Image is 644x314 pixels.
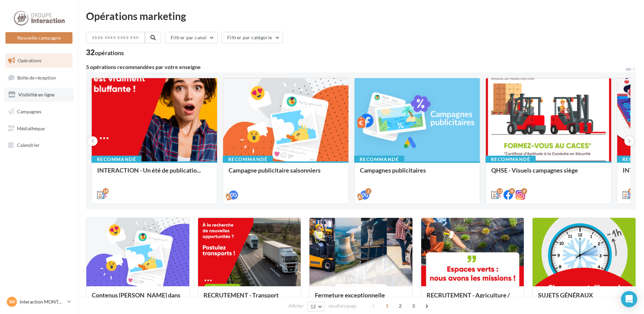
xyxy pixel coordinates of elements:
div: 5 opérations recommandées par votre enseigne [86,64,625,70]
span: INTERACTION - Un été de publicatio... [97,166,201,174]
div: 8 [521,188,527,194]
button: Nouvelle campagne [5,32,72,44]
div: opérations [95,50,124,56]
span: Visibilité en ligne [18,92,55,97]
div: 12 [497,188,503,194]
span: Afficher [288,303,304,309]
div: 12 [628,188,634,194]
span: Boîte de réception [17,74,56,80]
p: Interaction MONTAIGU [20,298,65,305]
a: Campagnes [4,105,74,119]
a: Boîte de réception [4,70,74,85]
span: IM [9,298,15,305]
div: Recommandé [223,156,273,163]
div: Recommandé [486,156,536,163]
span: 12 [310,304,316,309]
a: Opérations [4,53,74,68]
div: 8 [509,188,515,194]
span: Opérations [18,58,41,63]
span: Calendrier [17,142,40,148]
a: Visibilité en ligne [4,88,74,102]
button: Filtrer par canal [165,32,218,43]
span: Fermeture exceptionnelle [315,291,385,299]
div: Recommandé [354,156,404,163]
span: RECRUTEMENT - Transport [203,291,279,299]
a: Calendrier [4,138,74,152]
div: 32 [86,49,124,56]
div: Opérations marketing [86,11,636,21]
div: Recommandé [91,156,142,163]
button: Filtrer par catégorie [221,32,283,43]
span: Campagne publicitaire saisonniers [229,166,321,174]
div: 2 [365,188,371,194]
a: Médiathèque [4,121,74,136]
span: 1 [382,300,392,311]
span: SUJETS GÉNÉRAUX [538,291,593,299]
span: Campagnes [17,109,41,114]
span: 2 [395,300,406,311]
span: Médiathèque [17,125,45,131]
div: Open Intercom Messenger [621,291,637,307]
span: résultats/page [328,303,357,309]
span: Campagnes publicitaires [360,166,426,174]
span: QHSE - Visuels campagnes siège [491,166,578,174]
a: IM Interaction MONTAIGU [5,295,72,308]
button: 12 [307,302,325,311]
div: 18 [103,188,109,194]
span: 3 [408,300,419,311]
